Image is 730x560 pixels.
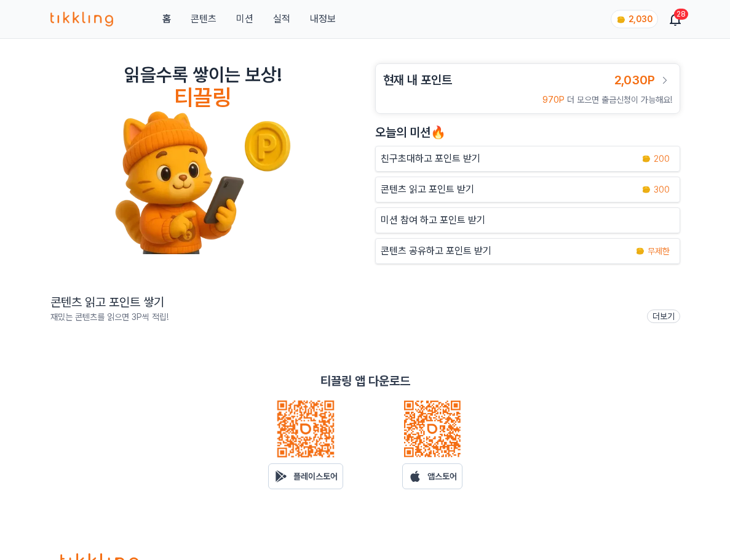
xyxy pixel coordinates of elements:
[191,12,216,26] a: 콘텐츠
[236,12,253,26] button: 미션
[654,183,670,196] span: 300
[50,12,114,26] img: 티끌링
[114,110,292,254] img: tikkling_character
[403,399,462,458] img: qrcode_ios
[614,71,672,89] a: 2,030P
[654,153,670,165] span: 200
[375,146,680,172] button: 친구초대하고 포인트 받기 coin 200
[375,238,680,264] a: 콘텐츠 공유하고 포인트 받기 coin 무제한
[381,244,491,258] p: 콘텐츠 공유하고 포인트 받기
[641,185,651,194] img: coin
[402,463,462,489] a: 앱스토어
[542,95,565,105] span: 970P
[310,12,336,26] a: 내정보
[647,310,680,323] a: 더보기
[50,294,169,311] h2: 콘텐츠 읽고 포인트 쌓기
[320,372,410,390] p: 티끌링 앱 다운로드
[383,71,452,89] h3: 현재 내 포인트
[381,182,474,197] p: 콘텐츠 읽고 포인트 받기
[674,9,688,20] div: 28
[375,207,680,233] button: 미션 참여 하고 포인트 받기
[635,246,645,256] img: coin
[427,470,457,482] p: 앱스토어
[670,12,680,26] a: 28
[375,177,680,202] a: 콘텐츠 읽고 포인트 받기 coin 300
[293,470,338,482] p: 플레이스토어
[381,213,485,228] p: 미션 참여 하고 포인트 받기
[174,86,231,110] h4: 티끌링
[614,73,655,87] span: 2,030P
[641,154,651,164] img: coin
[276,399,335,458] img: qrcode_android
[629,14,653,24] span: 2,030
[268,463,343,489] a: 플레이스토어
[162,12,171,26] a: 홈
[375,124,680,141] h2: 오늘의 미션🔥
[124,63,282,86] h2: 읽을수록 쌓이는 보상!
[273,12,290,26] a: 실적
[648,245,670,257] span: 무제한
[50,311,169,323] p: 재밌는 콘텐츠를 읽으면 3P씩 적립!
[567,95,672,105] span: 더 모으면 출금신청이 가능해요!
[381,151,480,166] p: 친구초대하고 포인트 받기
[611,10,656,28] a: coin 2,030
[616,15,626,25] img: coin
